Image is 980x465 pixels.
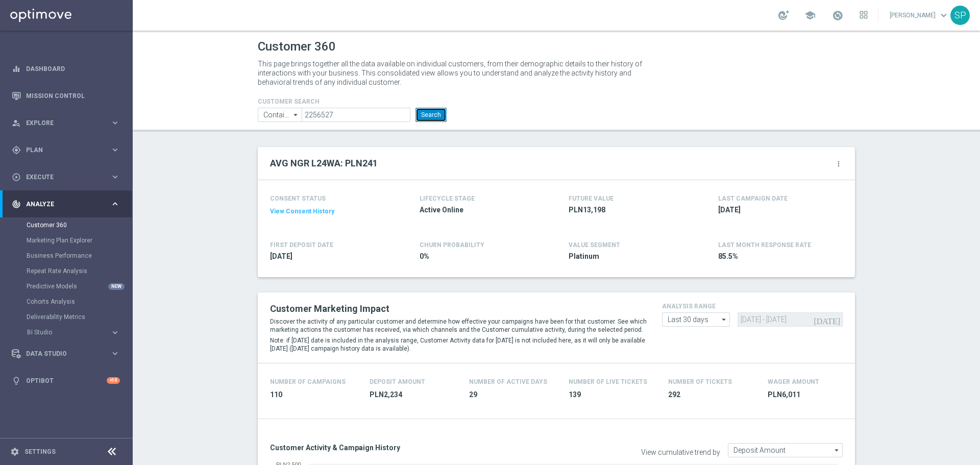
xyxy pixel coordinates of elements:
[26,174,110,180] span: Execute
[12,200,110,209] div: Analyze
[569,195,614,202] h4: FUTURE VALUE
[11,119,120,127] button: person_search Explore keyboard_arrow_right
[420,205,539,215] span: Active Online
[832,444,842,457] i: arrow_drop_down
[420,241,484,249] span: CHURN PROBABILITY
[11,146,120,154] button: gps_fixed Plan keyboard_arrow_right
[768,390,855,400] span: PLN6,011
[27,294,132,309] div: Cohorts Analysis
[258,98,447,105] h4: CUSTOMER SEARCH
[11,65,120,73] button: equalizer Dashboard
[27,252,106,260] a: Business Performance
[27,328,120,336] button: BI Studio keyboard_arrow_right
[26,120,110,126] span: Explore
[270,252,389,261] span: 2021-10-05
[668,378,732,385] h4: Number Of Tickets
[108,283,125,290] div: NEW
[27,279,132,294] div: Predictive Models
[27,329,110,335] div: BI Studio
[804,10,816,21] span: school
[11,350,120,358] button: Data Studio keyboard_arrow_right
[27,329,100,335] span: BI Studio
[26,55,120,82] a: Dashboard
[27,236,106,244] a: Marketing Plan Explorer
[258,108,302,122] input: Contains
[27,248,132,263] div: Business Performance
[11,92,120,100] button: Mission Control
[12,173,21,182] i: play_circle_outline
[26,367,107,394] a: Optibot
[258,39,855,54] h1: Customer 360
[12,118,110,128] div: Explore
[270,241,333,249] h4: FIRST DEPOSIT DATE
[469,390,556,400] span: 29
[270,157,378,169] h2: AVG NGR L24WA: PLN241
[110,328,120,337] i: keyboard_arrow_right
[270,195,389,202] h4: CONSENT STATUS
[12,55,120,82] div: Dashboard
[420,195,475,202] h4: LIFECYCLE STAGE
[569,378,647,385] h4: Number Of Live Tickets
[270,336,647,353] p: Note: if [DATE] date is included in the analysis range, Customer Activity data for [DATE] is not ...
[27,233,132,248] div: Marketing Plan Explorer
[270,390,357,400] span: 110
[27,313,106,321] a: Deliverability Metrics
[11,377,120,385] button: lightbulb Optibot +10
[12,173,110,182] div: Execute
[11,200,120,208] button: track_changes Analyze keyboard_arrow_right
[11,173,120,181] button: play_circle_outline Execute keyboard_arrow_right
[27,325,132,340] div: BI Studio
[12,82,120,109] div: Mission Control
[569,252,688,261] span: Platinum
[291,108,301,121] i: arrow_drop_down
[302,108,410,122] input: Enter CID, Email, name or phone
[668,390,755,400] span: 292
[26,201,110,207] span: Analyze
[26,147,110,153] span: Plan
[12,64,21,74] i: equalizer
[107,377,120,384] div: +10
[27,267,106,275] a: Repeat Rate Analysis
[662,303,843,310] h4: analysis range
[569,241,620,249] h4: VALUE SEGMENT
[719,313,729,326] i: arrow_drop_down
[718,195,788,202] h4: LAST CAMPAIGN DATE
[27,263,132,279] div: Repeat Rate Analysis
[768,378,819,385] h4: Wager Amount
[12,145,110,155] div: Plan
[662,312,730,327] input: analysis range
[718,241,811,249] span: LAST MONTH RESPONSE RATE
[12,200,21,209] i: track_changes
[12,118,21,128] i: person_search
[258,59,651,87] p: This page brings together all the data available on individual customers, from their demographic ...
[10,447,19,456] i: settings
[12,145,21,155] i: gps_fixed
[27,221,106,229] a: Customer 360
[12,349,110,358] div: Data Studio
[24,449,56,455] a: Settings
[270,207,334,216] button: View Consent History
[27,217,132,233] div: Customer 360
[950,6,970,25] div: SP
[270,443,549,452] h3: Customer Activity & Campaign History
[27,309,132,325] div: Deliverability Metrics
[718,205,838,215] span: 2025-08-26
[420,252,539,261] span: 0%
[370,390,457,400] span: PLN2,234
[12,376,21,385] i: lightbulb
[270,303,647,315] h2: Customer Marketing Impact
[270,317,647,334] p: Discover the activity of any particular customer and determine how effective your campaigns have ...
[569,205,688,215] span: PLN13,198
[110,172,120,182] i: keyboard_arrow_right
[938,10,949,21] span: keyboard_arrow_down
[12,367,120,394] div: Optibot
[415,108,447,122] button: Search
